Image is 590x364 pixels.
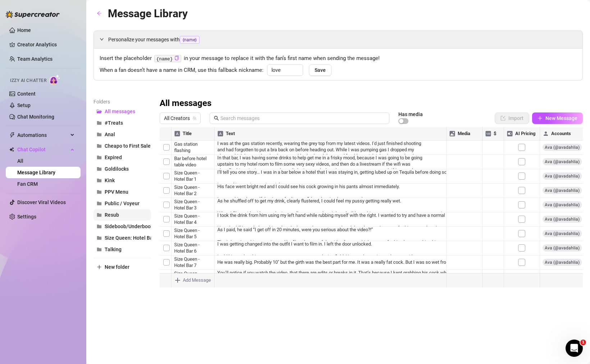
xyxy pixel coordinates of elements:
input: Search messages [220,114,385,122]
button: Import [495,112,529,124]
img: AI Chatter [49,74,60,85]
span: When a fan doesn’t have a name in CRM, use this fallback nickname: [100,66,264,75]
a: Settings [17,214,36,220]
span: search [214,116,219,121]
span: folder [97,189,102,194]
span: expanded [100,37,104,41]
span: All Creators [164,113,196,124]
article: Folders [93,98,151,106]
span: New Message [545,115,577,121]
span: New folder [105,264,129,270]
button: Click to Copy [174,56,179,61]
a: All [17,158,23,164]
img: logo-BBDzfeDw.svg [6,11,60,18]
button: PPV Menu [93,186,151,198]
span: Cheapo to First Sale [105,143,151,149]
span: Insert the placeholder in your message to replace it with the fan’s first name when sending the m... [100,54,577,63]
span: Goldilocks [105,166,129,172]
button: #Treats [93,117,151,129]
span: Public / Voyeur [105,201,140,206]
span: Kink [105,178,115,183]
a: Creator Analytics [17,39,75,50]
button: Size Queen: Hotel Bar/Table [93,232,151,244]
span: Talking [105,246,122,252]
button: Anal [93,129,151,140]
span: plus [97,264,102,269]
span: folder [97,155,102,160]
span: Expired [105,155,122,160]
iframe: Intercom live chat [566,340,583,357]
a: Home [17,27,31,33]
a: Discover Viral Videos [17,199,66,205]
code: {name} [154,55,181,63]
span: Personalize your messages with [108,36,577,44]
button: All messages [93,106,151,117]
span: PPV Menu [105,189,128,195]
span: 1 [580,340,586,345]
a: Setup [17,102,31,108]
article: Message Library [108,5,188,22]
button: Talking [93,244,151,255]
span: folder [97,212,102,217]
span: Chat Copilot [17,144,68,155]
span: folder [97,166,102,171]
button: Goldilocks [93,163,151,175]
span: folder [97,224,102,229]
span: Sideboob/Underboob [105,224,154,229]
button: Public / Voyeur [93,198,151,209]
button: Cheapo to First Sale [93,140,151,152]
span: Anal [105,132,115,137]
img: Chat Copilot [9,147,14,152]
span: Save [315,67,326,73]
span: team [192,116,197,120]
a: Fan CRM [17,181,38,187]
button: Sideboob/Underboob [93,221,151,232]
span: #Treats [105,120,123,126]
a: Team Analytics [17,56,52,62]
span: plus [538,116,543,121]
span: folder-open [97,109,102,114]
span: folder [97,201,102,206]
a: Content [17,91,36,97]
div: Personalize your messages with{name} [94,31,582,48]
a: Message Library [17,170,55,175]
span: arrow-left [97,11,102,16]
button: New Message [532,112,583,124]
span: All messages [105,109,135,114]
button: Save [309,64,331,76]
span: copy [174,56,179,60]
span: folder [97,235,102,240]
span: folder [97,247,102,252]
button: New folder [93,261,151,273]
h3: All messages [160,98,211,109]
span: Resub [105,212,119,218]
span: Size Queen: Hotel Bar/Table [105,235,170,241]
span: {name} [180,36,200,44]
span: Automations [17,129,68,141]
button: Expired [93,152,151,163]
span: folder [97,143,102,148]
a: Chat Monitoring [17,114,54,120]
article: Has media [398,112,423,116]
button: Resub [93,209,151,221]
span: folder [97,120,102,125]
span: Izzy AI Chatter [10,77,46,84]
span: folder [97,178,102,183]
span: folder [97,132,102,137]
span: thunderbolt [9,132,15,138]
button: Kink [93,175,151,186]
